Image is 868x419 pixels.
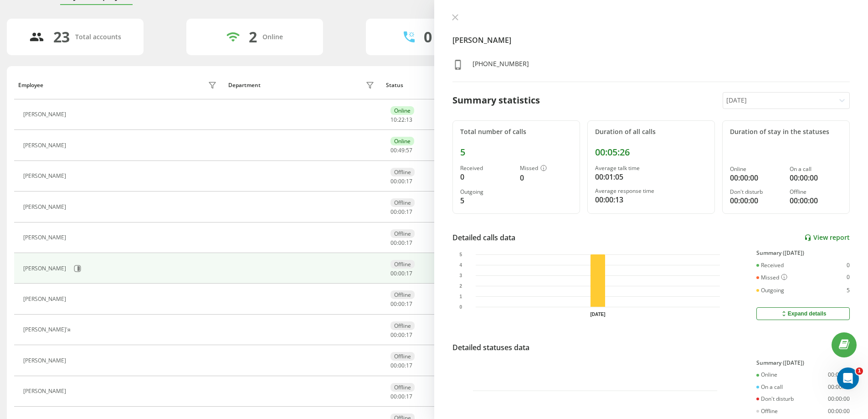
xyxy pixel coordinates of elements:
div: [PERSON_NAME] [23,265,68,272]
div: [PERSON_NAME] [23,142,68,149]
div: Department [228,82,261,88]
div: [PERSON_NAME] [23,111,68,118]
div: 00:00:13 [595,194,707,205]
span: 00 [390,362,397,369]
div: Total number of calls [460,128,572,136]
div: Online [730,166,782,172]
div: 00:05:26 [595,147,707,158]
div: : : [390,209,412,215]
div: Online [756,372,777,378]
span: 13 [406,116,412,124]
div: [PERSON_NAME] [23,357,68,364]
span: 1 [856,367,863,375]
span: 17 [406,331,412,339]
text: 4 [459,263,462,268]
span: 00 [390,177,397,185]
div: Total accounts [75,33,121,41]
span: 00 [398,362,405,369]
div: 00:00:00 [730,195,782,206]
div: On a call [790,166,842,172]
div: 5 [460,147,572,158]
span: 22 [398,116,405,124]
span: 49 [398,146,405,154]
span: 17 [406,208,412,216]
div: : : [390,117,412,123]
span: 00 [390,146,397,154]
div: [PERSON_NAME]'я [23,326,73,333]
span: 00 [398,208,405,216]
span: 17 [406,393,412,400]
div: Offline [390,352,415,361]
div: 00:00:00 [790,172,842,183]
div: Don't disturb [756,396,794,402]
div: Detailed statuses data [452,342,529,353]
div: : : [390,362,412,369]
span: 00 [390,269,397,277]
div: Don't disturb [730,189,782,195]
div: Duration of all calls [595,128,707,136]
div: [PERSON_NAME] [23,388,68,394]
div: Offline [790,189,842,195]
text: 5 [459,252,462,257]
span: 17 [406,177,412,185]
div: 0 [847,262,850,269]
div: Detailed calls data [452,232,515,243]
span: 00 [398,393,405,400]
div: Missed [756,274,787,281]
div: 0 [847,274,850,281]
text: [DATE] [590,312,605,317]
span: 00 [398,239,405,247]
div: : : [390,240,412,246]
div: Average response time [595,188,707,194]
span: 57 [406,146,412,154]
div: 23 [53,28,70,46]
div: [PERSON_NAME] [23,204,68,210]
div: Average talk time [595,165,707,171]
span: 17 [406,300,412,308]
div: 00:00:00 [828,396,850,402]
div: Summary statistics [452,93,540,107]
div: Offline [756,408,778,414]
div: Online [390,137,414,145]
div: 00:00:00 [790,195,842,206]
div: Status [386,82,403,88]
span: 10 [390,116,397,124]
div: Outgoing [756,287,784,294]
span: 00 [398,177,405,185]
div: On a call [756,384,783,390]
div: Summary ([DATE]) [756,360,850,366]
div: : : [390,270,412,277]
div: 5 [460,195,513,206]
div: : : [390,301,412,307]
div: 00:00:00 [828,408,850,414]
div: Employee [18,82,43,88]
div: : : [390,332,412,338]
div: 2 [249,28,257,46]
span: 17 [406,362,412,369]
div: [PERSON_NAME] [23,296,68,302]
div: : : [390,147,412,154]
div: 00:00:00 [730,172,782,183]
div: [PERSON_NAME] [23,234,68,241]
div: 00:00:00 [828,372,850,378]
span: 17 [406,239,412,247]
div: 5 [847,287,850,294]
iframe: Intercom live chat [837,367,859,389]
div: Offline [390,321,415,330]
text: 0 [459,305,462,310]
div: Duration of stay in the statuses [730,128,842,136]
div: Received [460,165,513,171]
span: 00 [390,393,397,400]
div: 0 [460,171,513,182]
span: 00 [390,300,397,308]
div: 00:00:00 [828,384,850,390]
div: 0 [424,28,432,46]
div: Expand details [780,310,827,317]
span: 00 [398,331,405,339]
div: Missed [520,165,572,172]
div: Offline [390,198,415,207]
div: Offline [390,290,415,299]
span: 17 [406,269,412,277]
span: 00 [390,208,397,216]
text: 3 [459,273,462,278]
